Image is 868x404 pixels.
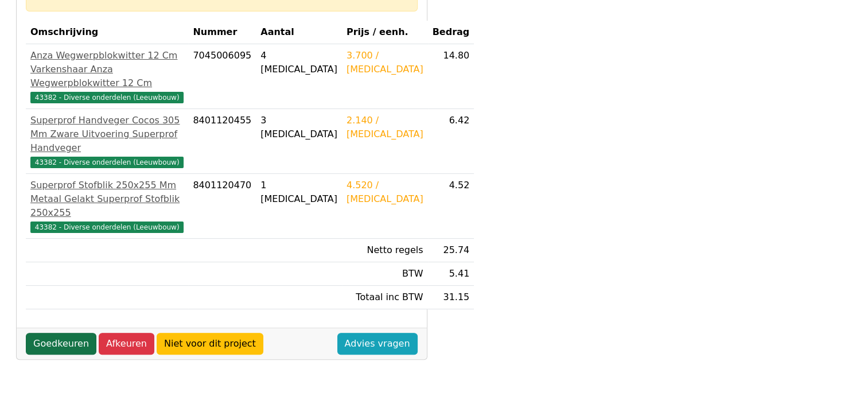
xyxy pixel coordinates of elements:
[188,44,256,109] td: 7045006095
[30,49,184,90] div: Anza Wegwerpblokwitter 12 Cm Varkenshaar Anza Wegwerpblokwitter 12 Cm
[347,114,423,141] div: 2.140 / [MEDICAL_DATA]
[30,157,184,168] span: 43382 - Diverse onderdelen (Leeuwbouw)
[428,174,474,239] td: 4.52
[260,178,337,206] div: 1 [MEDICAL_DATA]
[347,49,423,76] div: 3.700 / [MEDICAL_DATA]
[30,178,184,234] a: Superprof Stofblik 250x255 Mm Metaal Gelakt Superprof Stofblik 250x25543382 - Diverse onderdelen ...
[428,239,474,262] td: 25.74
[260,49,337,76] div: 4 [MEDICAL_DATA]
[30,114,184,169] a: Superprof Handveger Cocos 305 Mm Zware Uitvoering Superprof Handveger43382 - Diverse onderdelen (...
[30,114,184,155] div: Superprof Handveger Cocos 305 Mm Zware Uitvoering Superprof Handveger
[428,44,474,109] td: 14.80
[30,92,184,103] span: 43382 - Diverse onderdelen (Leeuwbouw)
[99,333,154,355] a: Afkeuren
[342,239,428,262] td: Netto regels
[30,178,184,220] div: Superprof Stofblik 250x255 Mm Metaal Gelakt Superprof Stofblik 250x255
[26,21,188,44] th: Omschrijving
[260,114,337,141] div: 3 [MEDICAL_DATA]
[26,333,96,355] a: Goedkeuren
[188,109,256,174] td: 8401120455
[30,222,184,233] span: 43382 - Diverse onderdelen (Leeuwbouw)
[188,21,256,44] th: Nummer
[337,333,418,355] a: Advies vragen
[428,21,474,44] th: Bedrag
[342,262,428,286] td: BTW
[347,178,423,206] div: 4.520 / [MEDICAL_DATA]
[157,333,263,355] a: Niet voor dit project
[256,21,342,44] th: Aantal
[30,49,184,104] a: Anza Wegwerpblokwitter 12 Cm Varkenshaar Anza Wegwerpblokwitter 12 Cm43382 - Diverse onderdelen (...
[342,21,428,44] th: Prijs / eenh.
[188,174,256,239] td: 8401120470
[428,262,474,286] td: 5.41
[428,109,474,174] td: 6.42
[428,286,474,309] td: 31.15
[342,286,428,309] td: Totaal inc BTW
